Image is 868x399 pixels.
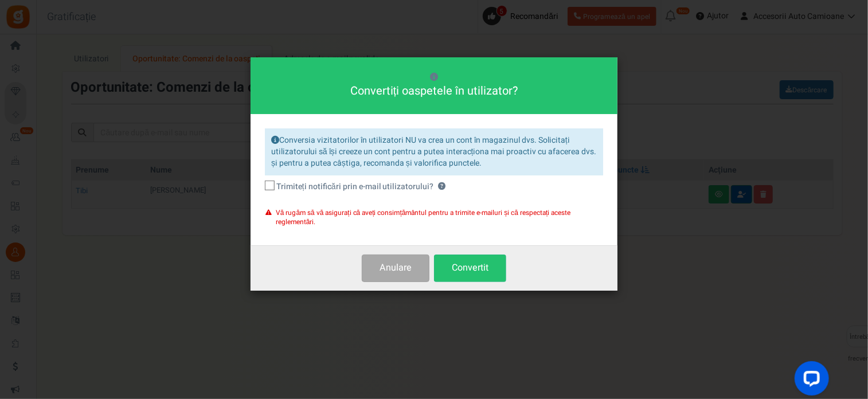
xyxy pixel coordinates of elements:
[276,208,570,228] font: Vă rugăm să vă asigurați că aveți consimțământul pentru a trimite e-mailuri și că respectați aces...
[434,255,506,281] button: Convertit
[362,255,429,281] button: Anulare
[439,183,446,190] span: Gratisfaction va trimite utilizatorului e-mailuri de bun venit, recomandări și alte tipuri de e-m...
[452,261,488,275] font: Convertit
[350,83,518,99] font: Convertiți oaspetele în utilizator?
[276,181,434,193] font: Trimiteți notificări prin e-mail utilizatorului?
[271,134,597,169] font: Conversia vizitatorilor în utilizatori NU va crea un cont în magazinul dvs. Solicitați utilizator...
[380,261,412,275] font: Anulare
